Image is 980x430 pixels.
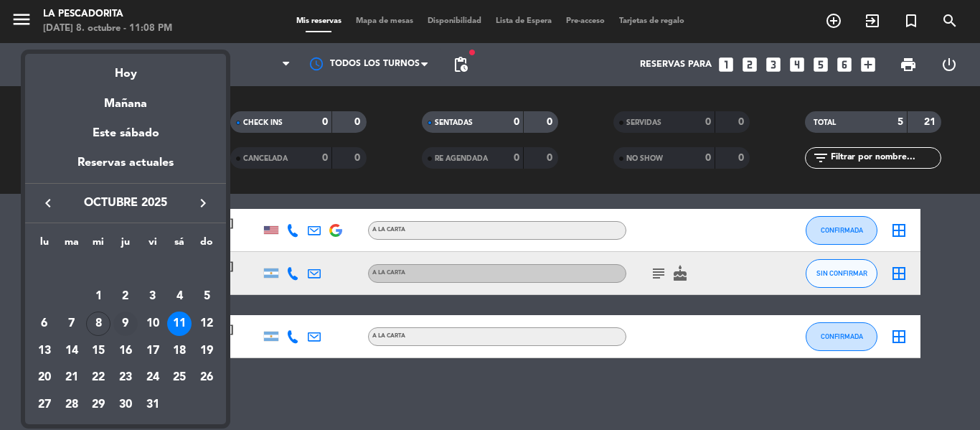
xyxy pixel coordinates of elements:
div: 11 [167,312,192,336]
th: domingo [193,234,220,256]
div: 8 [86,312,110,336]
div: 4 [167,284,192,309]
td: 11 de octubre de 2025 [166,310,194,337]
td: 7 de octubre de 2025 [58,310,85,337]
td: 22 de octubre de 2025 [85,365,112,392]
td: 28 de octubre de 2025 [58,391,85,419]
div: 12 [194,312,219,336]
i: keyboard_arrow_right [194,195,212,212]
div: 23 [113,366,138,391]
div: 17 [141,339,165,363]
div: 31 [141,393,165,417]
div: 19 [194,339,219,363]
td: OCT. [31,256,220,284]
div: 7 [60,312,84,336]
div: 14 [60,339,84,363]
div: 28 [60,393,84,417]
td: 25 de octubre de 2025 [166,365,194,392]
div: 5 [194,284,219,309]
th: jueves [112,234,139,256]
td: 18 de octubre de 2025 [166,337,194,365]
div: 16 [113,339,138,363]
td: 12 de octubre de 2025 [193,310,220,337]
div: 2 [113,284,138,309]
td: 1 de octubre de 2025 [85,284,112,311]
div: Este sábado [25,113,226,154]
td: 2 de octubre de 2025 [112,284,139,311]
div: 24 [141,366,165,391]
td: 21 de octubre de 2025 [58,365,85,392]
i: keyboard_arrow_left [39,195,57,212]
td: 9 de octubre de 2025 [112,310,139,337]
div: 15 [86,339,110,363]
td: 16 de octubre de 2025 [112,337,139,365]
th: miércoles [85,234,112,256]
td: 29 de octubre de 2025 [85,391,112,419]
td: 31 de octubre de 2025 [139,391,166,419]
div: 27 [32,393,57,417]
button: keyboard_arrow_left [35,194,61,212]
button: keyboard_arrow_right [190,194,216,212]
td: 15 de octubre de 2025 [85,337,112,365]
div: 10 [141,312,165,336]
div: 21 [60,366,84,391]
td: 30 de octubre de 2025 [112,391,139,419]
td: 6 de octubre de 2025 [31,310,58,337]
th: martes [58,234,85,256]
div: 6 [32,312,57,336]
div: 3 [141,284,165,309]
td: 14 de octubre de 2025 [58,337,85,365]
td: 24 de octubre de 2025 [139,365,166,392]
td: 23 de octubre de 2025 [112,365,139,392]
td: 27 de octubre de 2025 [31,391,58,419]
div: 25 [167,366,192,391]
td: 20 de octubre de 2025 [31,365,58,392]
div: 22 [86,366,110,391]
div: 20 [32,366,57,391]
span: octubre 2025 [61,194,190,212]
div: Hoy [25,54,226,83]
div: 1 [86,284,110,309]
div: 13 [32,339,57,363]
td: 19 de octubre de 2025 [193,337,220,365]
div: 9 [113,312,138,336]
th: lunes [31,234,58,256]
div: Reservas actuales [25,154,226,183]
td: 26 de octubre de 2025 [193,365,220,392]
td: 17 de octubre de 2025 [139,337,166,365]
td: 5 de octubre de 2025 [193,284,220,311]
div: Mañana [25,84,226,113]
th: viernes [139,234,166,256]
div: 30 [113,393,138,417]
div: 29 [86,393,110,417]
td: 13 de octubre de 2025 [31,337,58,365]
td: 4 de octubre de 2025 [166,284,194,311]
div: 18 [167,339,192,363]
div: 26 [194,366,219,391]
th: sábado [166,234,194,256]
td: 10 de octubre de 2025 [139,310,166,337]
td: 3 de octubre de 2025 [139,284,166,311]
td: 8 de octubre de 2025 [85,310,112,337]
